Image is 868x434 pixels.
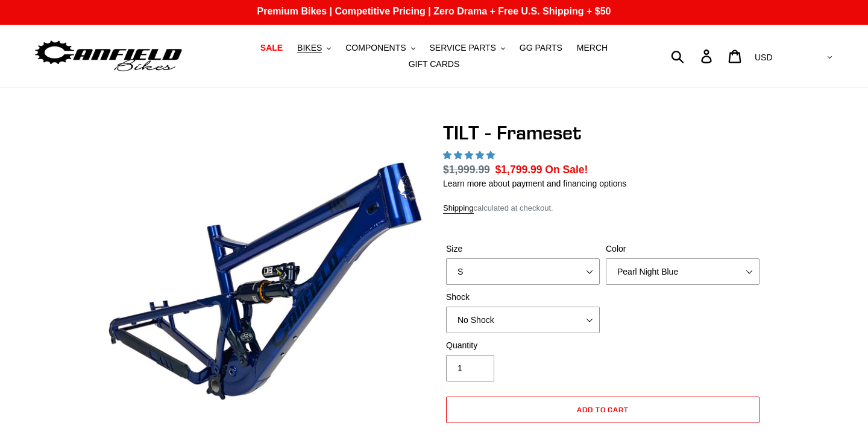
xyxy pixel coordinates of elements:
span: COMPONENTS [345,43,406,53]
label: Color [606,243,759,255]
span: On Sale! [545,162,588,177]
button: Add to cart [446,397,759,423]
img: Canfield Bikes [33,37,184,75]
s: $1,999.99 [443,164,490,176]
span: BIKES [297,43,322,53]
label: Quantity [446,339,600,352]
span: $1,799.99 [495,164,542,176]
a: Learn more about payment and financing options [443,179,626,188]
a: MERCH [571,40,614,56]
span: MERCH [577,43,608,53]
button: COMPONENTS [339,40,421,56]
span: SERVICE PARTS [429,43,495,53]
span: Add to cart [577,405,629,414]
a: GIFT CARDS [403,56,466,72]
div: calculated at checkout. [443,202,763,214]
span: GG PARTS [520,43,562,53]
input: Search [678,43,708,69]
button: BIKES [291,40,337,56]
label: Shock [446,291,600,304]
span: GIFT CARDS [409,59,460,69]
span: 5.00 stars [443,150,497,160]
button: SERVICE PARTS [423,40,511,56]
a: GG PARTS [514,40,568,56]
h1: TILT - Frameset [443,121,763,144]
label: Size [446,243,600,255]
span: SALE [260,43,283,53]
a: Shipping [443,203,474,214]
a: SALE [254,40,289,56]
